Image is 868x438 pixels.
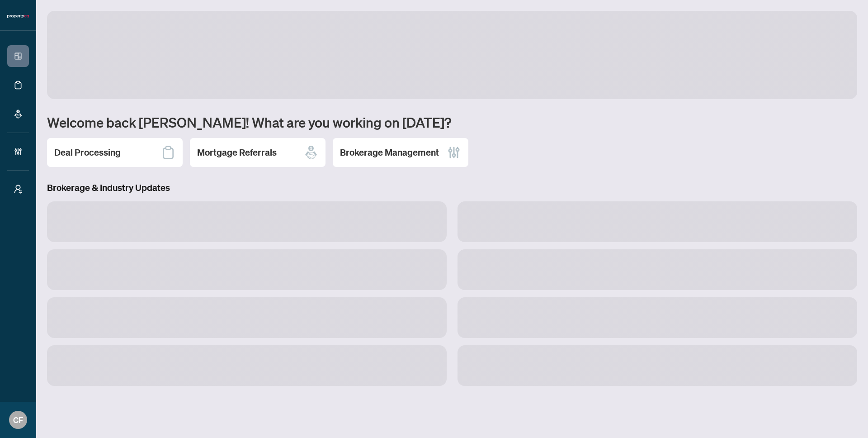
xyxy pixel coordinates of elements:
[47,114,857,131] h1: Welcome back [PERSON_NAME]! What are you working on [DATE]?
[54,146,121,159] h2: Deal Processing
[14,185,23,194] span: user-switch
[7,14,29,19] img: logo
[13,414,23,426] span: CF
[197,146,277,159] h2: Mortgage Referrals
[47,181,857,194] h3: Brokerage & Industry Updates
[340,146,439,159] h2: Brokerage Management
